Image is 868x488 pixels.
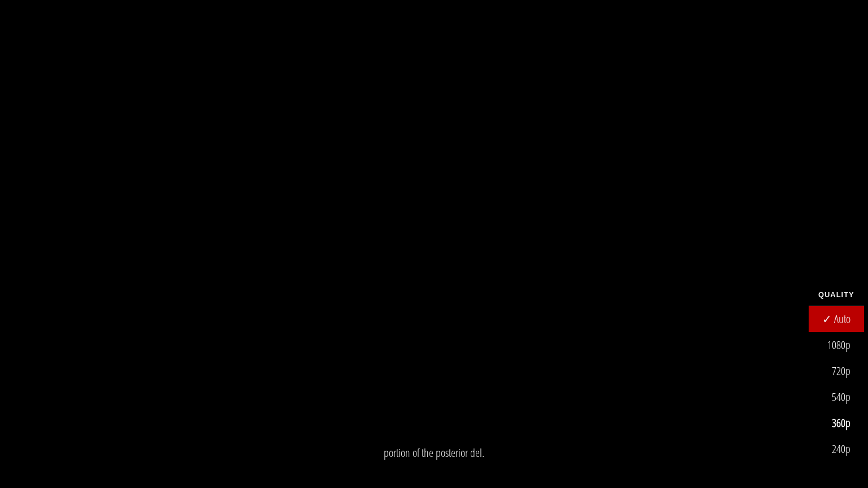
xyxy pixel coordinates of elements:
[809,284,864,306] strong: Quality
[809,332,864,358] a: 1080p
[379,446,489,460] p: portion of the posterior del.
[809,358,864,384] a: 720p
[809,436,864,462] a: 240p
[809,306,864,332] a: Auto
[809,384,864,410] a: 540p
[809,410,864,436] a: 360p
